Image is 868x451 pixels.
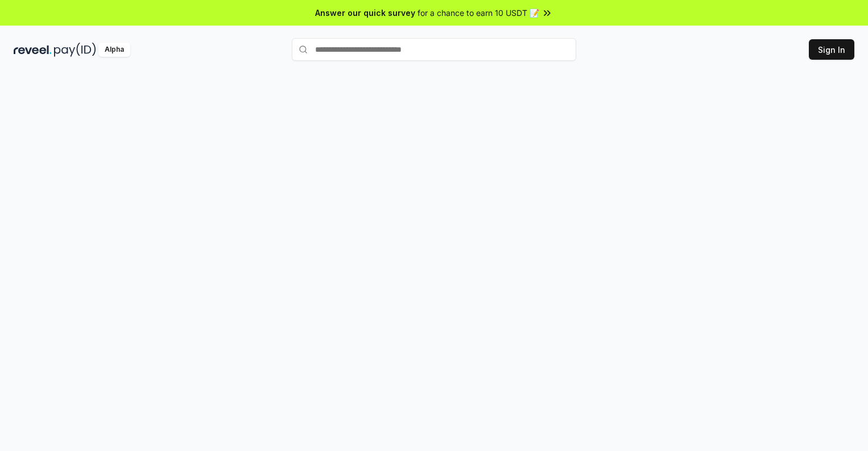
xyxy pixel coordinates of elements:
[315,7,415,19] span: Answer our quick survey
[14,43,52,57] img: reveel_dark
[54,43,96,57] img: pay_id
[809,39,854,60] button: Sign In
[98,43,130,57] div: Alpha
[418,7,539,19] span: for a chance to earn 10 USDT 📝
